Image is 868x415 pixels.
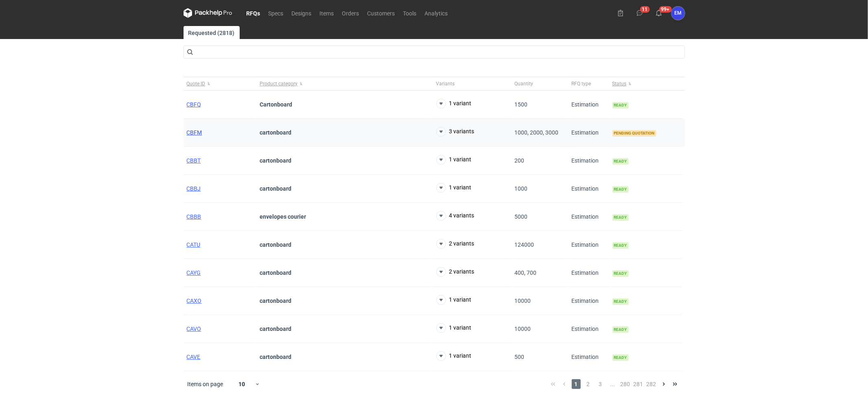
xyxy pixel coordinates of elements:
[260,298,292,304] strong: cartonboard
[515,185,528,192] span: 1000
[187,269,201,276] a: CAYG
[515,269,537,276] span: 400, 700
[260,80,298,87] span: Product category
[647,379,656,389] span: 282
[671,7,685,20] figcaption: EM
[288,8,316,18] a: Designs
[515,241,534,248] span: 124000
[436,351,472,361] button: 1 variant
[399,8,421,18] a: Tools
[612,130,656,137] span: Pending quotation
[634,379,643,389] span: 281
[436,80,455,87] span: Variants
[671,7,685,20] div: Ewelina Macek
[229,378,255,390] div: 10
[187,298,202,304] a: CAXO
[436,295,472,305] button: 1 variant
[612,158,629,165] span: Ready
[572,379,581,389] span: 1
[187,326,201,332] a: CAVO
[436,99,472,109] button: 1 variant
[260,326,292,332] strong: cartonboard
[187,157,201,164] a: CBBT
[515,80,533,87] span: Quantity
[260,213,306,220] strong: envelopes courier
[596,379,605,389] span: 3
[243,8,265,18] a: RFQs
[187,101,201,108] a: CBFQ
[260,129,292,136] strong: cartonboard
[621,379,630,389] span: 280
[338,8,363,18] a: Orders
[568,231,609,259] div: Estimation
[260,269,292,276] strong: cartonboard
[436,155,472,165] button: 1 variant
[568,287,609,315] div: Estimation
[568,259,609,287] div: Estimation
[515,326,531,332] span: 10000
[436,239,474,249] button: 2 variants
[568,315,609,343] div: Estimation
[612,186,629,193] span: Ready
[187,354,201,360] a: CAVE
[515,213,528,220] span: 5000
[568,147,609,175] div: Estimation
[436,127,474,137] button: 3 variants
[652,7,665,20] button: 99+
[572,80,591,87] span: RFQ type
[184,26,240,39] a: Requested (2818)
[257,77,433,90] button: Product category
[608,379,617,389] span: ...
[612,242,629,249] span: Ready
[568,91,609,119] div: Estimation
[436,183,472,193] button: 1 variant
[609,77,682,90] button: Status
[612,214,629,221] span: Ready
[612,80,627,87] span: Status
[515,129,559,136] span: 1000, 2000, 3000
[187,241,201,248] span: CATU
[568,119,609,147] div: Estimation
[436,323,472,333] button: 1 variant
[612,354,629,361] span: Ready
[184,8,232,18] svg: Packhelp Pro
[612,298,629,305] span: Ready
[316,8,338,18] a: Items
[633,7,646,20] button: 11
[187,213,201,220] a: CBBB
[421,8,452,18] a: Analytics
[515,298,531,304] span: 10000
[187,129,202,136] a: CBFM
[568,343,609,371] div: Estimation
[260,185,292,192] strong: cartonboard
[515,101,528,108] span: 1500
[187,80,206,87] span: Quote ID
[260,101,293,108] strong: Cartonboard
[260,354,292,360] strong: cartonboard
[184,77,257,90] button: Quote ID
[265,8,288,18] a: Specs
[260,241,292,248] strong: cartonboard
[188,380,223,388] span: Items on page
[612,326,629,333] span: Ready
[612,270,629,277] span: Ready
[515,157,525,164] span: 200
[612,102,629,109] span: Ready
[515,354,525,360] span: 500
[363,8,399,18] a: Customers
[260,157,292,164] strong: cartonboard
[568,203,609,231] div: Estimation
[584,379,593,389] span: 2
[568,175,609,203] div: Estimation
[436,211,474,221] button: 4 variants
[187,185,201,192] span: CBBJ
[436,267,474,277] button: 2 variants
